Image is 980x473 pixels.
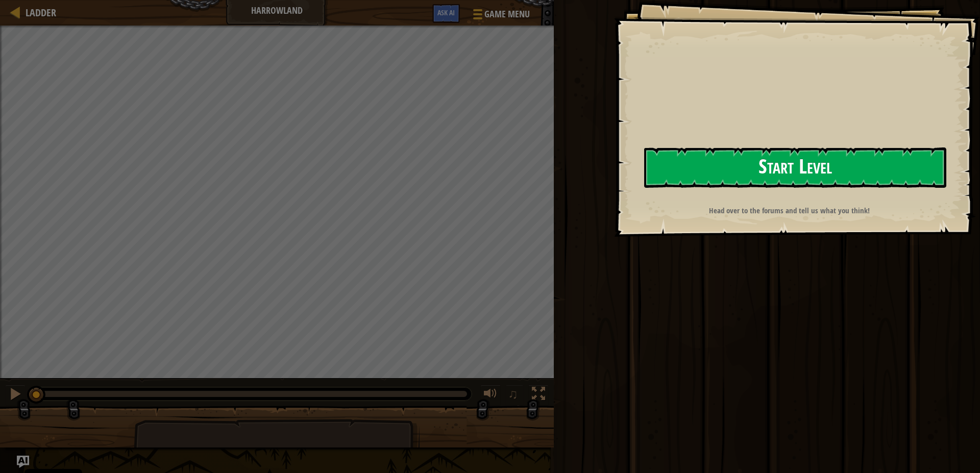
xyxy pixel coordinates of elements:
button: ♫ [506,385,523,406]
button: Ctrl + P: Pause [5,385,26,406]
span: Game Menu [484,8,530,21]
button: Ask AI [17,456,29,468]
span: Ladder [26,6,56,19]
button: Ask AI [432,4,460,23]
strong: Head over to the forums and tell us what you think! [709,205,870,216]
button: Game Menu [465,4,536,28]
span: Ask AI [437,8,455,17]
button: Adjust volume [480,385,501,406]
a: Ladder [20,6,56,19]
button: Start Level [644,147,946,188]
button: Toggle fullscreen [528,385,549,406]
span: ♫ [508,386,518,402]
